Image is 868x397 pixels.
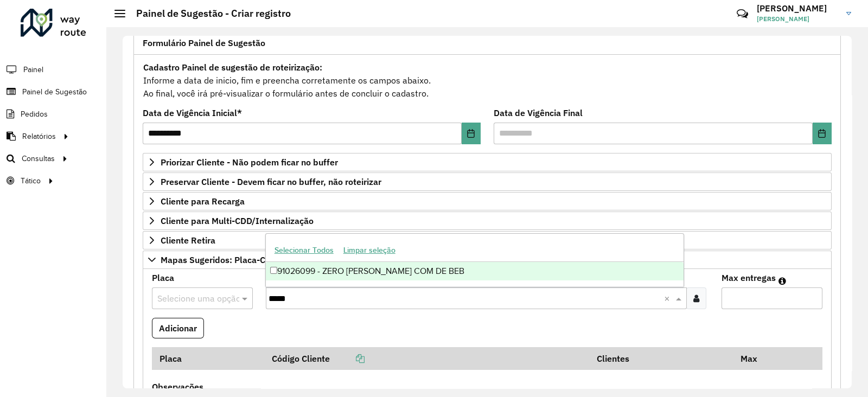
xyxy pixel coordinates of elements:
[722,271,776,284] label: Max entregas
[143,106,242,119] label: Data de Vigência Inicial
[143,153,832,171] a: Priorizar Cliente - Não podem ficar no buffer
[813,123,832,144] button: Choose Date
[143,172,832,191] a: Preservar Cliente - Devem ficar no buffer, não roteirizar
[143,231,832,249] a: Cliente Retira
[733,347,776,370] th: Max
[462,123,481,144] button: Choose Date
[161,177,381,186] span: Preservar Cliente - Devem ficar no buffer, não roteirizar
[330,353,365,364] a: Copiar
[757,3,838,14] h3: [PERSON_NAME]
[152,271,174,284] label: Placa
[757,14,838,24] span: [PERSON_NAME]
[143,39,265,47] span: Formulário Painel de Sugestão
[143,212,832,230] a: Cliente para Multi-CDD/Internalização
[664,292,673,305] span: Clear all
[494,106,583,119] label: Data de Vigência Final
[161,236,215,245] span: Cliente Retira
[152,380,203,393] label: Observações
[152,318,204,338] button: Adicionar
[161,158,338,167] span: Priorizar Cliente - Não podem ficar no buffer
[22,153,55,164] span: Consultas
[161,197,245,206] span: Cliente para Recarga
[143,60,832,100] div: Informe a data de inicio, fim e preencha corretamente os campos abaixo. Ao final, você irá pré-vi...
[339,242,400,259] button: Limpar seleção
[270,242,339,259] button: Selecionar Todos
[152,347,264,370] th: Placa
[143,62,322,73] strong: Cadastro Painel de sugestão de roteirização:
[731,2,754,25] a: Contato Rápido
[143,192,832,210] a: Cliente para Recarga
[161,216,314,225] span: Cliente para Multi-CDD/Internalização
[22,131,56,142] span: Relatórios
[590,347,733,370] th: Clientes
[264,347,590,370] th: Código Cliente
[778,277,786,285] em: Máximo de clientes que serão colocados na mesma rota com os clientes informados
[143,251,832,269] a: Mapas Sugeridos: Placa-Cliente
[161,255,288,264] span: Mapas Sugeridos: Placa-Cliente
[266,262,684,280] div: 91026099 - ZERO [PERSON_NAME] COM DE BEB
[23,64,43,75] span: Painel
[21,108,48,120] span: Pedidos
[21,175,41,187] span: Tático
[22,86,87,98] span: Painel de Sugestão
[125,8,291,20] h2: Painel de Sugestão - Criar registro
[265,233,685,287] ng-dropdown-panel: Options list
